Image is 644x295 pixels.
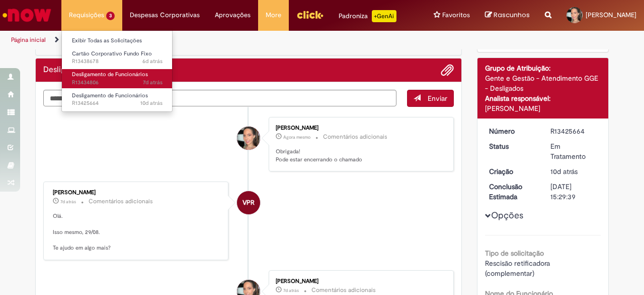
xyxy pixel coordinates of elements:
span: 7d atrás [60,199,76,205]
span: Requisições [69,10,104,20]
span: R13425664 [72,99,163,107]
dt: Número [481,126,543,136]
b: Tipo de solicitação [485,249,544,258]
div: R13425664 [550,126,597,136]
p: Olá. Isso mesmo, 29/08. Te ajudo em algo mais? [53,212,220,252]
a: Página inicial [11,36,46,44]
h2: Desligamento de Funcionários Histórico de tíquete [43,66,151,75]
span: Rescisão retificadora (complementar) [485,259,552,278]
a: Aberto R13425664 : Desligamento de Funcionários [62,90,173,109]
span: Enviar [428,94,447,103]
small: Comentários adicionais [323,133,387,141]
div: Gente e Gestão - Atendimento GGE - Desligados [485,73,601,93]
div: Vanessa Paiva Ribeiro [237,191,260,214]
ul: Trilhas de página [8,31,422,49]
span: More [266,10,281,20]
span: [PERSON_NAME] [586,11,636,19]
span: Favoritos [442,10,470,20]
span: 3 [106,12,115,20]
time: 21/08/2025 11:26:57 [283,287,299,293]
span: 7d atrás [283,287,299,293]
a: Exibir Todas as Solicitações [62,35,173,46]
time: 27/08/2025 17:48:07 [283,134,310,140]
dt: Status [481,141,543,151]
ul: Requisições [61,30,173,112]
span: Cartão Corporativo Fundo Fixo [72,50,152,57]
div: [PERSON_NAME] [53,190,220,196]
dt: Conclusão Estimada [481,182,543,202]
span: 10d atrás [550,167,578,176]
span: Desligamento de Funcionários [72,71,148,78]
div: Grupo de Atribuição: [485,63,601,73]
time: 22/08/2025 09:27:54 [142,57,163,65]
div: Em Tratamento [550,141,597,161]
dt: Criação [481,166,543,176]
img: click_logo_yellow_360x200.png [296,7,324,22]
div: 18/08/2025 16:01:55 [550,166,597,176]
span: Agora mesmo [283,134,310,140]
p: +GenAi [372,10,396,22]
div: [DATE] 15:29:39 [550,182,597,202]
button: Enviar [407,90,454,107]
span: Despesas Corporativas [130,10,200,20]
span: 6d atrás [142,57,163,65]
span: 7d atrás [143,79,163,86]
a: Rascunhos [485,11,530,20]
time: 21/08/2025 09:10:25 [143,79,163,86]
small: Comentários adicionais [89,197,153,206]
span: VPR [243,191,255,215]
button: Adicionar anexos [441,64,454,77]
div: [PERSON_NAME] [485,103,601,113]
time: 18/08/2025 16:01:55 [550,167,578,176]
span: R13438678 [72,57,163,66]
textarea: Digite sua mensagem aqui... [43,90,396,106]
div: Victoria Maria de Moraes [237,127,260,150]
small: Comentários adicionais [311,286,376,294]
span: Aprovações [215,10,251,20]
p: Obrigada! Pode estar encerrando o chamado [276,148,443,163]
span: Desligamento de Funcionários [72,92,148,99]
div: Analista responsável: [485,93,601,103]
a: Aberto R13434806 : Desligamento de Funcionários [62,69,173,88]
time: 21/08/2025 15:26:32 [60,199,76,205]
div: Padroniza [339,10,396,22]
time: 18/08/2025 16:01:57 [140,99,163,107]
img: ServiceNow [1,5,53,25]
div: [PERSON_NAME] [276,278,443,284]
span: Rascunhos [494,10,530,20]
span: 10d atrás [140,99,163,107]
div: [PERSON_NAME] [276,125,443,131]
a: Aberto R13438678 : Cartão Corporativo Fundo Fixo [62,48,173,67]
span: R13434806 [72,79,163,87]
